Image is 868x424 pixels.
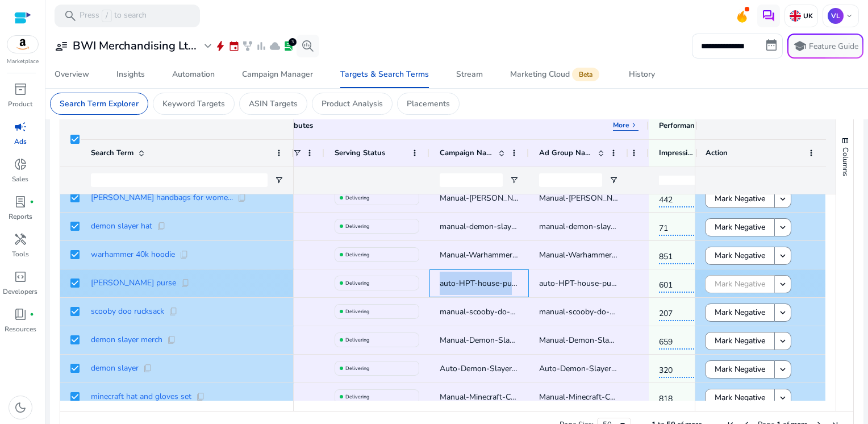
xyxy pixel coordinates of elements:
p: ASIN Targets [249,98,298,110]
span: / [102,10,112,22]
input: Search Term Filter Input [91,173,268,187]
span: cloud [269,40,281,52]
button: schoolFeature Guide [787,34,863,59]
span: content_copy [181,278,190,288]
p: Delivering [345,300,369,323]
span: 601 [659,273,699,293]
div: Campaign Manager [242,70,313,78]
input: Campaign Name Filter Input [440,173,503,187]
p: Marketplace [7,57,39,66]
h3: BWI Merchandising Lt... [73,39,197,53]
p: Press to search [80,10,147,22]
span: event [228,40,240,52]
p: Delivering [345,329,369,352]
span: content_copy [180,250,189,259]
p: Search Term Explorer [60,98,139,110]
div: Automation [172,70,215,78]
span: Columns [840,147,850,176]
span: Mark Negative [715,187,765,210]
span: manual-demon-slayer-grey-fox-beanie-phrase-KW-B0BFQZVG4C [539,221,775,232]
span: Manual-Demon-Slayer-Beanie-Hat-phrase-KW-B0BFQYSPZ5 [440,335,660,346]
span: Mark Negative [715,358,765,381]
div: Performance Metrics [659,120,729,131]
button: Mark Negative [705,389,775,407]
span: Campaign Name [440,148,494,158]
p: Ads [14,136,27,147]
span: Mark Negative [715,386,765,409]
span: content_copy [169,307,178,316]
span: warhammer 40k hoodie [91,251,175,259]
button: Mark Negative [705,360,775,379]
span: Auto-Demon-Slayer-Socks-B0CKHQK162 [440,363,591,374]
p: Product Analysis [322,98,383,110]
span: content_copy [167,335,176,344]
mat-icon: keyboard_arrow_down [778,307,788,318]
span: book_4 [14,307,27,321]
span: Mark Negative [715,244,765,267]
mat-icon: keyboard_arrow_down [778,279,788,289]
button: search_insights [297,35,319,57]
span: Beta [572,68,599,81]
button: Mark Negative [705,304,775,322]
button: Mark Negative [705,332,775,350]
mat-icon: keyboard_arrow_down [778,393,788,403]
span: Action [706,148,728,158]
span: Mark Negative [715,272,765,296]
p: More [613,120,629,130]
span: demon slayer [91,364,139,372]
p: VL [828,8,844,24]
span: code_blocks [14,270,27,284]
span: manual-scooby-do-machine-backpack-exact-B09JB1HV4C [539,306,747,317]
button: Mark Negative [705,190,775,208]
span: [PERSON_NAME] handbags for wome... [91,194,233,202]
span: manual-demon-slayer-grey-fox-beanie-phrase-KW-B0BFQZVG4C [440,221,676,232]
span: Manual-Minecraft-Creeper-Hat-Gloves-phrase-KW-B0BG3CGFYR [440,392,674,402]
span: Impressions [659,148,696,158]
span: Auto-Demon-Slayer-Socks-B0CKHQK162 [539,363,690,374]
span: user_attributes [55,39,68,53]
p: Delivering [345,385,369,409]
div: Stream [456,70,483,78]
mat-icon: keyboard_arrow_down [778,222,788,232]
span: Mark Negative [715,215,765,239]
span: handyman [14,232,27,246]
span: minecraft hat and gloves set [91,393,191,401]
span: campaign [14,120,27,134]
div: 3 [289,38,297,46]
p: Tools [12,249,29,259]
span: family_history [242,40,253,52]
p: Delivering [345,243,369,267]
span: fiber_manual_record [30,199,34,204]
p: UK [801,11,813,20]
span: Manual-[PERSON_NAME]-Premium-House-Handbag-phrase-KW [440,193,674,203]
span: 818 [659,387,699,406]
input: Ad Group Name Filter Input [539,173,602,187]
span: [PERSON_NAME] purse [91,279,176,287]
p: Delivering [345,357,369,380]
span: Manual-[PERSON_NAME]-Premium-House-Handbag-phrase-KW [539,193,774,203]
button: Mark Negative [705,275,775,293]
mat-icon: keyboard_arrow_down [778,194,788,204]
span: content_copy [196,392,205,401]
button: Open Filter Menu [609,176,618,185]
span: Manual-Warhammer-Hoodies-phrase-KW [440,250,590,260]
span: Search Term [91,148,133,158]
span: Manual-Warhammer-Hoodies-phrase-KW [539,250,689,260]
span: manual-scooby-do-machine-backpack-exact-B09JB1HV4C [440,306,648,317]
p: Placements [407,98,450,110]
span: 207 [659,302,699,321]
div: Insights [116,70,145,78]
span: 71 [659,217,699,236]
span: content_copy [157,222,166,231]
img: amazon.svg [7,36,38,53]
span: expand_more [201,39,215,53]
span: bar_chart [256,40,267,52]
span: inventory_2 [14,82,27,96]
mat-icon: keyboard_arrow_down [778,251,788,261]
span: donut_small [14,157,27,171]
p: Delivering [345,272,369,295]
span: content_copy [237,193,247,202]
p: Developers [3,286,37,297]
p: Resources [5,324,36,334]
span: dark_mode [14,401,27,414]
